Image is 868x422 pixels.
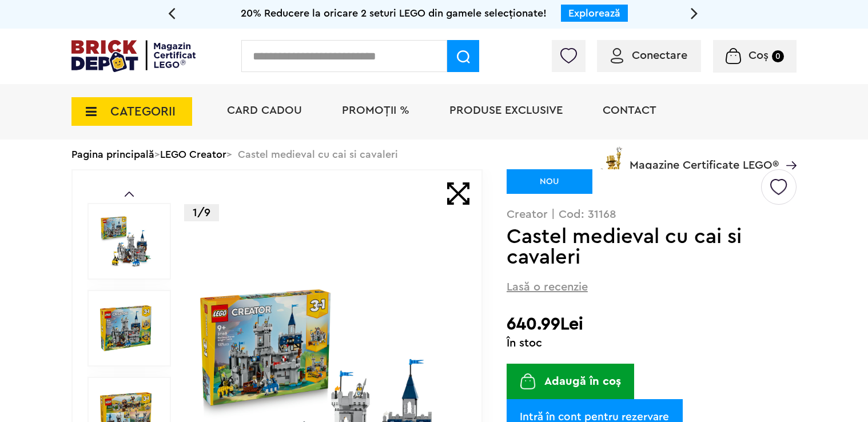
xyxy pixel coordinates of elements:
[632,50,687,61] span: Conectare
[184,204,219,221] p: 1/9
[449,105,563,116] a: Produse exclusive
[507,226,759,268] h1: Castel medieval cu cai si cavaleri
[748,50,769,61] span: Coș
[507,337,797,349] div: În stoc
[603,105,656,116] a: Contact
[110,105,176,118] span: CATEGORII
[342,105,409,116] a: PROMOȚII %
[611,50,687,61] a: Conectare
[507,279,588,295] span: Lasă o recenzie
[100,216,152,267] img: Castel medieval cu cai si cavaleri
[125,192,134,197] a: Prev
[507,364,635,399] button: Adaugă în coș
[630,145,779,171] span: Magazine Certificate LEGO®
[100,302,152,354] img: Castel medieval cu cai si cavaleri
[772,50,784,62] small: 0
[507,314,797,335] h2: 640.99Lei
[507,209,797,220] p: Creator | Cod: 31168
[507,169,592,194] div: NOU
[241,8,547,18] span: 20% Reducere la oricare 2 seturi LEGO din gamele selecționate!
[568,8,620,18] a: Explorează
[779,145,797,156] a: Magazine Certificate LEGO®
[227,105,302,116] a: Card Cadou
